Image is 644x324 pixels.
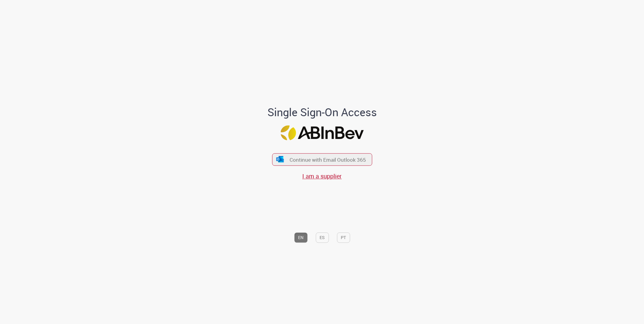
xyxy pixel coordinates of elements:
[316,232,329,243] button: ES
[337,232,350,243] button: PT
[238,106,406,118] h1: Single Sign-On Access
[294,232,307,243] button: EN
[272,153,372,166] button: ícone Azure/Microsoft 360 Continue with Email Outlook 365
[302,172,342,180] a: I am a supplier
[290,156,366,163] span: Continue with Email Outlook 365
[276,156,284,163] img: ícone Azure/Microsoft 360
[280,126,364,140] img: Logo ABInBev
